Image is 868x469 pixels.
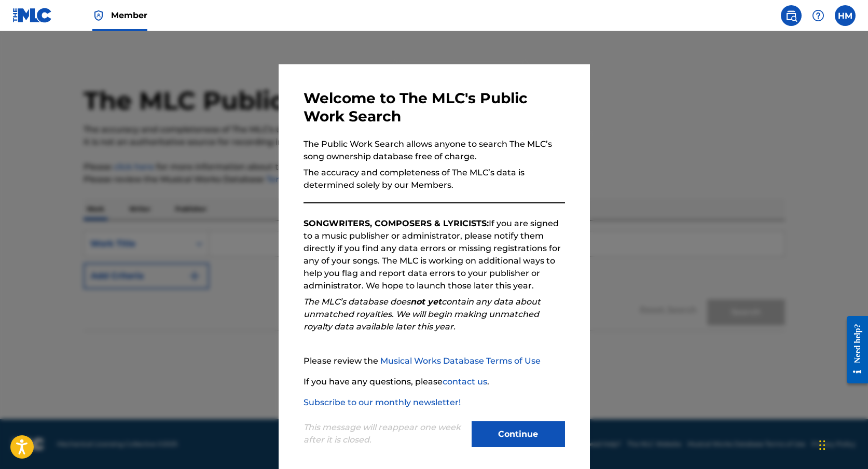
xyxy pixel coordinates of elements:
[12,8,52,23] img: MLC Logo
[304,397,461,407] a: Subscribe to our monthly newsletter!
[304,421,465,446] p: This message will reappear one week after it is closed.
[443,377,487,387] a: contact us
[92,9,105,22] img: Top Rightsholder
[111,9,147,21] span: Member
[304,297,541,332] em: The MLC’s database does contain any data about unmatched royalties. We will begin making unmatche...
[839,308,868,392] iframe: Resource Center
[819,430,825,461] div: Drag
[380,356,541,366] a: Musical Works Database Terms of Use
[304,376,565,388] p: If you have any questions, please .
[304,89,565,126] h3: Welcome to The MLC's Public Work Search
[304,217,565,292] p: If you are signed to a music publisher or administrator, please notify them directly if you find ...
[304,167,565,191] p: The accuracy and completeness of The MLC’s data is determined solely by our Members.
[304,218,489,228] strong: SONGWRITERS, COMPOSERS & LYRICISTS:
[410,297,442,307] strong: not yet
[781,5,802,26] a: Public Search
[812,9,824,22] img: help
[835,5,856,26] div: User Menu
[785,9,797,22] img: search
[808,5,829,26] div: Help
[472,421,565,447] button: Continue
[816,419,868,469] iframe: Chat Widget
[304,138,565,163] p: The Public Work Search allows anyone to search The MLC’s song ownership database free of charge.
[304,355,565,367] p: Please review the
